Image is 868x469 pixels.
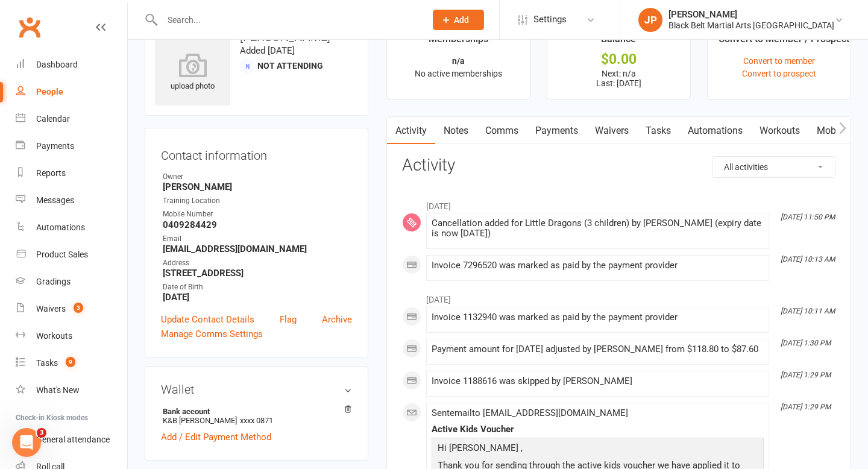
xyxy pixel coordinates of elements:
div: Training Location [163,195,352,207]
a: Archive [322,312,352,327]
div: Waivers [36,304,66,313]
a: Payments [527,117,587,145]
li: [DATE] [402,194,835,213]
a: Tasks 9 [16,350,127,377]
strong: [DATE] [163,292,352,303]
a: Gradings [16,268,127,295]
a: Convert to prospect [742,69,816,78]
div: Cancellation added for Little Dragons (3 children) by [PERSON_NAME] (expiry date is now [DATE]) [432,218,764,239]
a: Convert to member [743,56,815,66]
a: What's New [16,377,127,404]
strong: n/a [452,56,465,66]
a: Activity [387,117,435,145]
i: [DATE] 1:29 PM [781,371,831,379]
a: Workouts [16,323,127,350]
p: Next: n/a Last: [DATE] [558,69,679,88]
div: JP [638,8,662,32]
div: Workouts [36,331,72,341]
div: Dashboard [36,60,78,69]
a: Automations [16,214,127,241]
span: xxxx 0871 [240,416,273,425]
div: $0.00 [558,53,679,66]
a: Automations [679,117,751,145]
div: People [36,87,63,96]
a: Reports [16,160,127,187]
h3: Activity [402,156,835,175]
div: Payment amount for [DATE] adjusted by [PERSON_NAME] from $118.80 to $87.60 [432,344,764,354]
div: What's New [36,385,80,395]
strong: [STREET_ADDRESS] [163,268,352,279]
a: Update Contact Details [161,312,254,327]
a: General attendance kiosk mode [16,426,127,453]
div: Owner [163,171,352,183]
time: Added [DATE] [240,45,295,56]
h3: Wallet [161,383,352,396]
div: Date of Birth [163,282,352,293]
input: Search... [159,11,417,28]
span: 3 [37,428,46,438]
a: Payments [16,133,127,160]
a: Manage Comms Settings [161,327,263,341]
span: , [521,442,523,453]
iframe: Intercom live chat [12,428,41,457]
i: [DATE] 10:13 AM [781,255,835,263]
li: K&B [PERSON_NAME] [161,405,352,427]
li: [DATE] [402,287,835,306]
div: Calendar [36,114,70,124]
div: Memberships [429,31,488,53]
p: Hi [PERSON_NAME] [435,441,761,458]
div: Gradings [36,277,71,286]
span: Not Attending [257,61,323,71]
div: Active Kids Voucher [432,424,764,435]
strong: [PERSON_NAME] [163,181,352,192]
button: Add [433,10,484,30]
span: Settings [533,6,567,33]
div: Invoice 1132940 was marked as paid by the payment provider [432,312,764,323]
div: Black Belt Martial Arts [GEOGRAPHIC_DATA] [668,20,834,31]
a: Dashboard [16,51,127,78]
strong: [EMAIL_ADDRESS][DOMAIN_NAME] [163,244,352,254]
div: Tasks [36,358,58,368]
span: Sent email to [EMAIL_ADDRESS][DOMAIN_NAME] [432,408,628,418]
div: upload photo [155,53,230,93]
div: Balance [601,31,636,53]
a: People [16,78,127,105]
i: [DATE] 1:29 PM [781,403,831,411]
div: Invoice 1188616 was skipped by [PERSON_NAME] [432,376,764,386]
i: [DATE] 11:50 PM [781,213,835,221]
div: Reports [36,168,66,178]
div: Product Sales [36,250,88,259]
i: [DATE] 1:30 PM [781,339,831,347]
div: Address [163,257,352,269]
span: 9 [66,357,75,367]
a: Waivers [587,117,637,145]
div: Payments [36,141,74,151]
a: Tasks [637,117,679,145]
span: Add [454,15,469,25]
span: 3 [74,303,83,313]
a: Product Sales [16,241,127,268]
a: Workouts [751,117,808,145]
div: Email [163,233,352,245]
a: Clubworx [14,12,45,42]
a: Notes [435,117,477,145]
h3: Contact information [161,144,352,162]
strong: Bank account [163,407,346,416]
div: Mobile Number [163,209,352,220]
span: No active memberships [415,69,502,78]
a: Messages [16,187,127,214]
a: Waivers 3 [16,295,127,323]
div: Convert to Member / Prospect [719,31,849,53]
a: Calendar [16,105,127,133]
strong: 0409284429 [163,219,352,230]
a: Comms [477,117,527,145]
i: [DATE] 10:11 AM [781,307,835,315]
div: Messages [36,195,74,205]
div: General attendance [36,435,110,444]
div: Invoice 7296520 was marked as paid by the payment provider [432,260,764,271]
div: Automations [36,222,85,232]
div: [PERSON_NAME] [668,9,834,20]
a: Add / Edit Payment Method [161,430,271,444]
a: Flag [280,312,297,327]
